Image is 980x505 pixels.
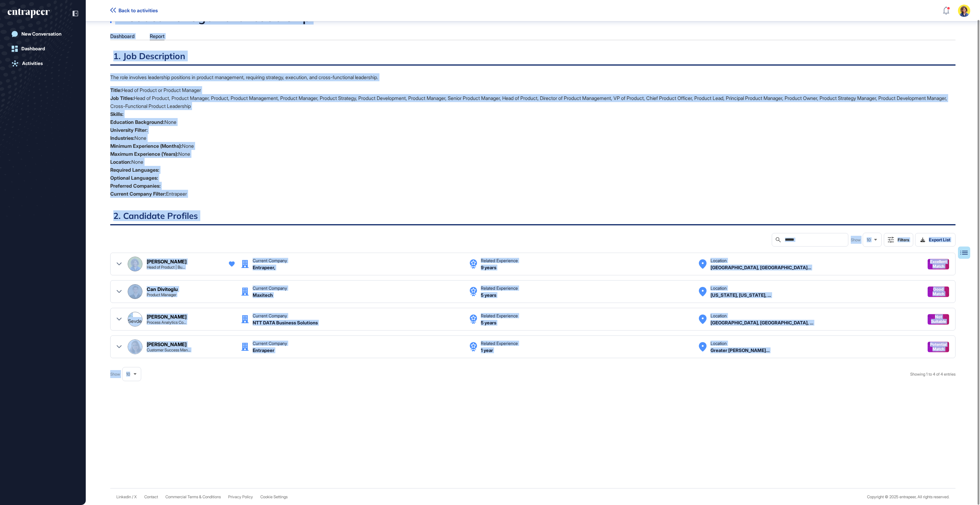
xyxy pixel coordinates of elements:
[253,286,287,290] div: Current Company
[710,348,770,353] div: Greater Cheshire West and Chester Area United Kingdom United Kingdom
[8,9,50,18] div: entrapeer-logo
[110,175,158,181] strong: Optional Languages:
[915,233,956,247] button: Export List
[165,495,221,499] a: Commercial Terms & Conditions
[22,61,43,66] div: Activities
[128,340,142,354] img: Beril Ciftci
[110,87,122,93] strong: Title:
[253,341,287,346] div: Current Company
[851,236,861,244] span: Show
[481,320,496,325] div: 5 years
[110,119,164,125] strong: Education Background:
[147,293,176,297] div: Product Manager
[253,314,287,318] div: Current Company
[958,5,970,17] img: user-avatar
[898,237,909,242] div: Filters
[110,134,956,142] li: None
[110,111,123,117] strong: Skills:
[253,258,287,263] div: Current Company
[150,33,164,39] div: Report
[253,265,275,270] div: Entrapeer,
[710,286,727,290] div: Location
[110,150,956,158] li: None
[147,259,187,264] div: [PERSON_NAME]
[110,11,371,23] div: Product Management Leadership
[481,314,518,318] div: Related Experience
[910,370,956,378] div: Showing 1 to 4 of 4 entries
[930,342,947,351] span: Potential Match
[110,8,158,13] a: Back to activities
[110,118,956,126] li: None
[110,190,956,198] li: Entrapeer
[110,143,182,149] strong: Minimum Experience (Months):
[21,31,62,37] div: New Conversation
[710,258,727,263] div: Location
[128,312,142,326] img: Sevde Aydin
[128,285,142,299] img: Can Divitoglu
[228,495,253,499] a: Privacy Policy
[481,286,518,290] div: Related Experience
[147,348,190,352] div: Customer Success Manager, R&D and Innovation Executive
[126,372,130,377] span: 10
[8,57,78,70] a: Activities
[134,495,137,499] a: X
[110,73,956,81] p: The role involves leadership positions in product management, requiring strategy, execution, and ...
[260,495,288,499] a: Cookie Settings
[710,320,813,325] div: Istanbul, Istanbul, Türkiye Turkey Turkey
[110,86,956,94] li: Head of Product or Product Manager
[710,265,811,270] div: San Francisco, California, United States United States
[110,158,956,166] li: None
[132,495,133,499] span: /
[110,167,159,173] strong: Required Languages:
[481,348,493,353] div: 1 year
[110,94,956,110] li: Head of Product, Product Manager, Product, Product Management, Product Manager, Product Strategy,...
[128,257,142,271] img: Sara Holyavkin
[144,495,158,499] span: Contact
[253,293,273,297] div: Maxitech
[884,233,913,247] button: Filters
[110,151,178,157] strong: Maximum Experience (Years):
[110,135,134,141] strong: Industries:
[110,142,956,150] li: None
[147,342,187,347] div: [PERSON_NAME]
[481,265,496,270] div: 9 years
[119,8,158,13] span: Back to activities
[110,183,160,189] strong: Preferred Companies:
[867,495,949,499] div: Copyright © 2025 entrapeer, All rights reserved.
[8,28,78,40] a: New Conversation
[147,287,178,292] div: Can Divitoglu
[481,258,518,263] div: Related Experience
[710,293,771,297] div: New York, New York, United States United States
[110,127,148,133] strong: University Filter:
[931,287,946,296] span: Good Match
[110,95,134,101] strong: Job Titles:
[710,314,727,318] div: Location
[481,293,496,297] div: 5 years
[21,46,45,52] div: Dashboard
[147,265,185,269] div: Head of Product | Building AI Agents as Digital Consultants | Always-On Innovation for Enterprises
[110,159,131,165] strong: Location:
[867,238,871,242] span: 10
[110,51,956,66] h2: 1. Job Description
[931,315,946,324] span: Not Suitable
[710,341,727,346] div: Location
[481,341,518,346] div: Related Experience
[110,370,120,378] span: Show
[147,320,186,324] div: Process Analytics Consultant & Innovation Research Analyst | Driving Business Value Through Proce...
[110,210,956,225] h2: 2. Candidate Profiles
[147,314,187,319] div: [PERSON_NAME]
[253,320,318,325] div: NTT DATA Business Solutions
[110,191,166,197] strong: Current Company Filter:
[930,259,947,269] span: Excellent Match
[8,43,78,55] a: Dashboard
[920,237,950,242] div: Export List
[110,33,134,39] div: Dashboard
[116,495,131,499] a: Linkedin
[253,348,274,353] div: Entrapeer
